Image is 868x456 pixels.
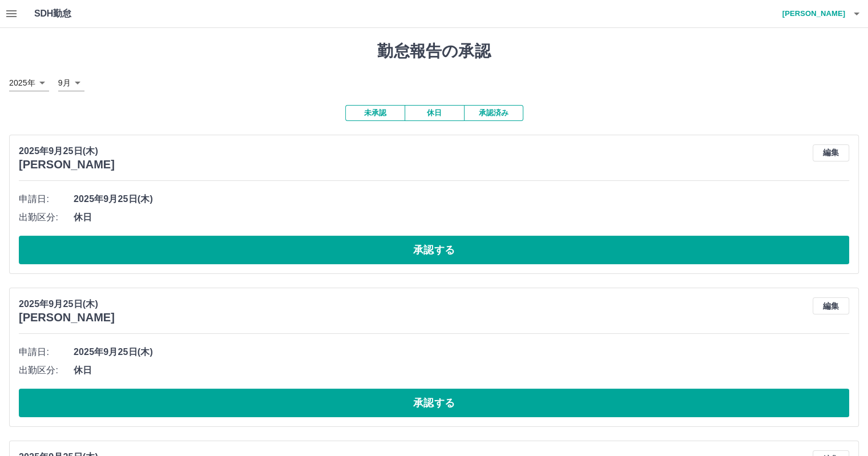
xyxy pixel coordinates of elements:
[58,75,84,91] div: 9月
[405,105,464,121] button: 休日
[19,144,115,158] p: 2025年9月25日(木)
[19,236,849,264] button: 承認する
[19,389,849,417] button: 承認する
[19,297,115,311] p: 2025年9月25日(木)
[74,192,849,206] span: 2025年9月25日(木)
[9,75,49,91] div: 2025年
[19,158,115,171] h3: [PERSON_NAME]
[813,144,849,162] button: 編集
[19,211,74,224] span: 出勤区分:
[19,311,115,324] h3: [PERSON_NAME]
[74,345,849,359] span: 2025年9月25日(木)
[19,364,74,377] span: 出勤区分:
[19,345,74,359] span: 申請日:
[74,211,849,224] span: 休日
[74,364,849,377] span: 休日
[464,105,523,121] button: 承認済み
[19,192,74,206] span: 申請日:
[813,297,849,314] button: 編集
[9,42,859,61] h1: 勤怠報告の承認
[345,105,405,121] button: 未承認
